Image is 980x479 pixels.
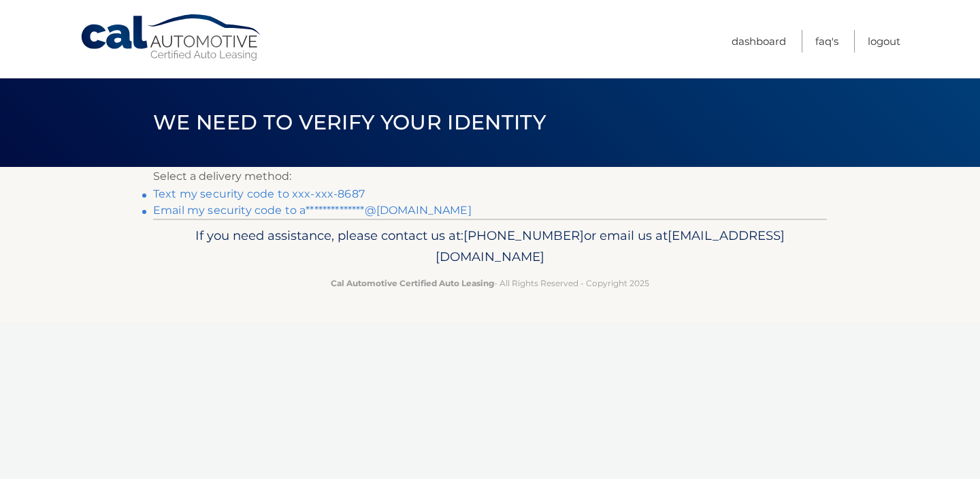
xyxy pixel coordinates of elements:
[868,30,900,52] a: Logout
[463,228,584,243] span: [PHONE_NUMBER]
[162,276,818,290] p: - All Rights Reserved - Copyright 2025
[732,30,786,52] a: Dashboard
[815,30,838,52] a: FAQ's
[153,187,365,200] a: Text my security code to xxx-xxx-8687
[153,110,546,135] span: We need to verify your identity
[153,167,827,186] p: Select a delivery method:
[80,14,263,62] a: Cal Automotive
[331,278,494,288] strong: Cal Automotive Certified Auto Leasing
[162,225,818,268] p: If you need assistance, please contact us at: or email us at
